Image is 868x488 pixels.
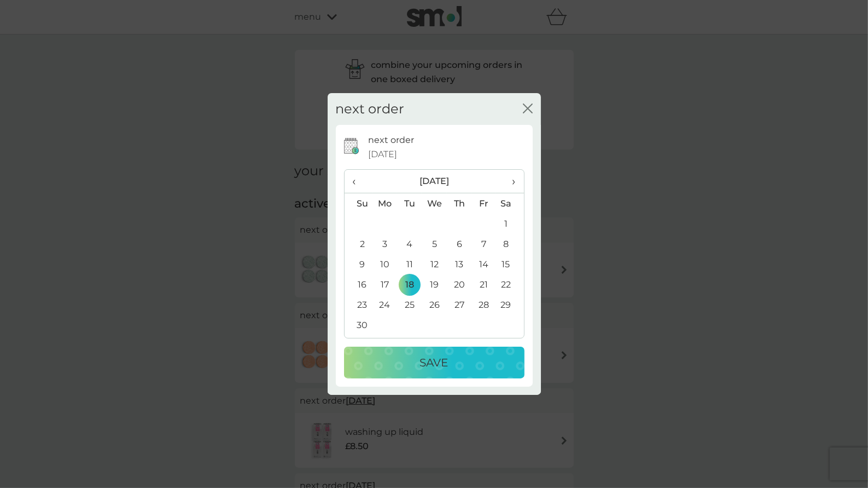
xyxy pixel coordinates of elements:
td: 13 [447,254,471,274]
td: 21 [472,274,497,295]
td: 18 [397,274,422,295]
td: 9 [345,254,372,274]
th: Tu [397,193,422,214]
td: 25 [397,295,422,315]
td: 15 [496,254,523,274]
span: › [504,170,515,193]
th: Mo [372,193,398,214]
td: 19 [422,274,447,295]
td: 26 [422,295,447,315]
td: 10 [372,254,398,274]
button: close [523,104,533,115]
td: 23 [345,295,372,315]
th: Fr [472,193,497,214]
td: 22 [496,274,523,295]
th: Th [447,193,471,214]
p: next order [368,133,414,147]
td: 4 [397,234,422,254]
span: ‹ [353,170,364,193]
td: 24 [372,295,398,315]
p: Save [420,354,448,371]
td: 7 [472,234,497,254]
th: Su [345,193,372,214]
td: 2 [345,234,372,254]
span: [DATE] [368,147,397,162]
td: 17 [372,274,398,295]
td: 30 [345,315,372,335]
td: 8 [496,234,523,254]
td: 27 [447,295,471,315]
td: 16 [345,274,372,295]
td: 1 [496,214,523,234]
td: 5 [422,234,447,254]
button: Save [344,347,525,378]
td: 14 [472,254,497,274]
td: 3 [372,234,398,254]
td: 29 [496,295,523,315]
h2: next order [336,101,405,117]
th: [DATE] [372,170,497,193]
td: 28 [472,295,497,315]
td: 20 [447,274,471,295]
td: 12 [422,254,447,274]
td: 6 [447,234,471,254]
th: We [422,193,447,214]
td: 11 [397,254,422,274]
th: Sa [496,193,523,214]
